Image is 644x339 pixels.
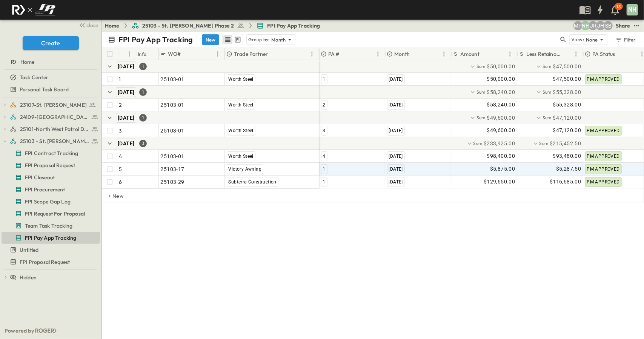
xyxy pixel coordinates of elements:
[626,3,639,16] button: NH
[389,179,403,185] span: [DATE]
[229,102,254,108] span: Worth Steel
[20,137,89,145] span: 25103 - St. [PERSON_NAME] Phase 2
[269,50,278,58] button: Sort
[20,258,70,266] span: FPI Proposal Request
[550,140,581,147] span: $215,452.50
[117,48,136,60] div: #
[10,100,98,110] a: 23107-St. [PERSON_NAME]
[229,179,277,185] span: Subterra Construction
[587,128,620,133] span: PM APPROVED
[556,165,581,173] span: $5,287.50
[2,208,98,219] a: FPI Request For Proposal
[119,76,121,83] p: 1
[373,49,383,59] button: Menu
[341,50,349,58] button: Sort
[2,256,100,268] div: FPI Proposal Requesttest
[20,125,89,133] span: 25101-North West Patrol Division
[627,4,638,15] div: NH
[119,153,122,160] p: 4
[118,115,134,121] span: [DATE]
[257,22,320,29] a: FPI Pay App Tracking
[487,126,515,135] span: $49,600.00
[229,154,254,159] span: Worth Steel
[490,165,515,173] span: $5,875.00
[571,35,584,44] p: View:
[120,50,129,58] button: Sort
[323,128,326,133] span: 3
[213,49,222,59] button: Menu
[484,140,515,147] span: $233,925.00
[139,63,147,70] div: 1
[20,58,35,66] span: Home
[119,178,122,186] p: 6
[389,77,403,82] span: [DATE]
[161,76,184,83] span: 25103-01
[25,162,75,169] span: FPI Proposal Request
[2,72,98,83] a: Task Center
[604,21,613,30] div: Sterling Barnett (sterling@fpibuilders.com)
[2,111,100,123] div: 24109-St. Teresa of Calcutta Parish Halltest
[20,86,69,93] span: Personal Task Board
[2,208,100,220] div: FPI Request For Proposaltest
[10,124,98,134] a: 25101-North West Patrol Division
[233,35,242,44] button: kanban view
[587,179,620,185] span: PM APPROVED
[118,89,134,95] span: [DATE]
[229,128,254,133] span: Worth Steel
[2,196,100,208] div: FPI Scope Gap Logtest
[118,34,193,45] p: FPI Pay App Tracking
[2,123,100,135] div: 25101-North West Patrol Divisiontest
[328,50,340,58] p: PA #
[440,49,449,59] button: Menu
[389,154,403,159] span: [DATE]
[587,166,620,172] span: PM APPROVED
[389,166,403,172] span: [DATE]
[323,179,326,185] span: 1
[476,114,486,121] p: Sum
[20,246,38,254] span: Untitled
[553,152,581,160] span: $93,480.00
[476,89,486,95] p: Sum
[23,36,79,50] button: Create
[2,99,100,111] div: 23107-St. [PERSON_NAME]test
[2,245,98,255] a: Untitled
[222,34,243,45] div: table view
[76,20,100,30] button: close
[589,21,598,30] div: Jayden Ramirez (jramirez@fpibuilders.com)
[2,147,100,159] div: FPI Contract Trackingtest
[539,140,549,146] p: Sum
[2,57,98,67] a: Home
[183,50,191,58] button: Sort
[25,234,76,242] span: FPI Pay App Tracking
[586,36,598,43] p: None
[138,43,147,65] div: Info
[543,63,552,69] p: Sum
[617,4,621,10] p: 18
[229,77,254,82] span: Worth Steel
[234,50,268,58] p: Trade Partner
[394,50,410,58] p: Month
[248,36,270,43] p: Group by:
[543,89,552,95] p: Sum
[487,114,515,122] span: $49,600.00
[2,220,100,232] div: Team Task Trackingtest
[10,136,98,146] a: 25103 - St. [PERSON_NAME] Phase 2
[229,166,262,172] span: Victory Awning
[572,49,581,59] button: Menu
[460,50,480,58] p: Amount
[487,88,515,96] span: $58,240.00
[487,152,515,160] span: $98,400.00
[323,166,326,172] span: 1
[161,165,184,173] span: 25103-17
[632,21,641,30] button: test
[25,198,71,205] span: FPI Scope Gap Log
[132,22,245,29] a: 25103 - St. [PERSON_NAME] Phase 2
[25,186,65,193] span: FPI Procurement
[20,101,87,109] span: 23107-St. [PERSON_NAME]
[119,165,122,173] p: 5
[2,244,100,256] div: Untitledtest
[161,178,184,186] span: 25103-29
[487,100,515,109] span: $58,240.00
[118,140,134,146] span: [DATE]
[2,83,100,96] div: Personal Task Boardtest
